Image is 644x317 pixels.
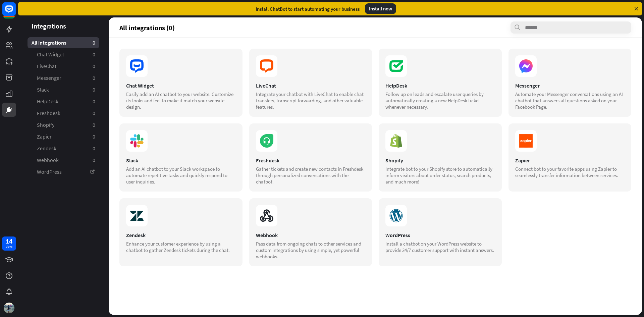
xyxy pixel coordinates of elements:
span: LiveChat [37,63,56,70]
div: Zendesk [126,232,236,239]
div: Enhance your customer experience by using a chatbot to gather Zendesk tickets during the chat. [126,241,236,253]
div: Freshdesk [256,157,366,164]
div: Zapier [515,157,625,164]
span: Webhook [37,157,59,164]
div: 14 [6,238,12,244]
span: Chat Widget [37,51,64,58]
aside: 0 [93,121,95,128]
aside: 0 [93,145,95,152]
aside: 0 [93,39,95,46]
div: Connect bot to your favorite apps using Zapier to seamlessly transfer information between services. [515,166,625,178]
div: Integrate bot to your Shopify store to automatically inform visitors about order status, search p... [385,166,495,185]
button: Open LiveChat chat widget [5,3,25,23]
aside: 0 [93,63,95,70]
aside: 0 [93,86,95,93]
div: Shopify [385,157,495,164]
a: Zapier 0 [28,131,99,142]
div: Slack [126,157,236,164]
span: HelpDesk [37,98,58,105]
div: Easily add an AI chatbot to your website. Customize its looks and feel to make it match your webs... [126,91,236,110]
div: Install ChatBot to start automating your business [256,6,360,12]
span: Shopify [37,121,54,128]
div: LiveChat [256,82,366,89]
span: Zapier [37,133,52,140]
span: Messenger [37,74,61,82]
div: Add an AI chatbot to your Slack workspace to automate repetitive tasks and quickly respond to use... [126,166,236,185]
span: Slack [37,86,49,93]
div: Automate your Messenger conversations using an AI chatbot that answers all questions asked on you... [515,91,625,110]
section: All integrations (0) [119,21,631,34]
aside: 0 [93,157,95,164]
span: Zendesk [37,145,56,152]
div: Messenger [515,82,625,89]
div: Follow up on leads and escalate user queries by automatically creating a new HelpDesk ticket when... [385,91,495,110]
a: Messenger 0 [28,72,99,84]
div: WordPress [385,232,495,239]
div: HelpDesk [385,82,495,89]
a: Zendesk 0 [28,143,99,154]
aside: 0 [93,133,95,140]
a: Shopify 0 [28,119,99,130]
a: 14 days [2,236,16,251]
aside: 0 [93,74,95,82]
a: WordPress [28,166,99,177]
a: Freshdesk 0 [28,108,99,119]
aside: 0 [93,110,95,117]
a: Slack 0 [28,84,99,95]
div: new message indicator [20,2,26,8]
aside: 0 [93,51,95,58]
div: Install a chatbot on your WordPress website to provide 24/7 customer support with instant answers. [385,241,495,253]
span: All integrations [32,39,66,46]
div: Install now [365,3,396,14]
div: Integrate your chatbot with LiveChat to enable chat transfers, transcript forwarding, and other v... [256,91,366,110]
a: Chat Widget 0 [28,49,99,60]
header: Integrations [18,21,109,31]
div: Chat Widget [126,82,236,89]
a: Webhook 0 [28,155,99,166]
aside: 0 [93,98,95,105]
a: HelpDesk 0 [28,96,99,107]
div: days [6,244,12,249]
div: Pass data from ongoing chats to other services and custom integrations by using simple, yet power... [256,241,366,260]
div: Gather tickets and create new contacts in Freshdesk through personalized conversations with the c... [256,166,366,185]
div: Webhook [256,232,366,239]
a: LiveChat 0 [28,61,99,72]
span: Freshdesk [37,110,60,117]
